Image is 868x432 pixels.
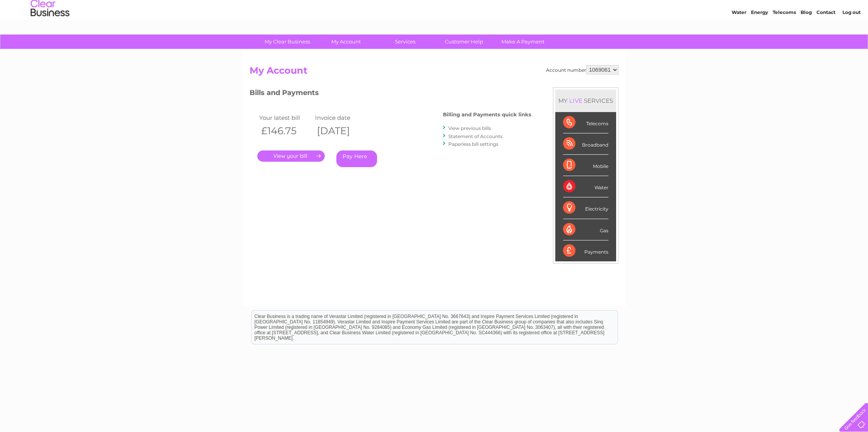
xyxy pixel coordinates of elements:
[491,35,555,49] a: Make A Payment
[313,123,369,139] th: [DATE]
[773,33,796,39] a: Telecoms
[563,112,608,133] div: Telecoms
[555,90,616,112] div: MY SERVICES
[250,87,531,101] h3: Bills and Payments
[722,4,775,14] a: 0333 014 3131
[313,112,369,123] td: Invoice date
[563,155,608,176] div: Mobile
[257,123,313,139] th: £146.75
[257,112,313,123] td: Your latest bill
[255,35,319,49] a: My Clear Business
[563,240,608,261] div: Payments
[563,197,608,219] div: Electricity
[816,33,835,39] a: Contact
[373,35,437,49] a: Services
[336,150,377,167] a: Pay Here
[563,219,608,240] div: Gas
[432,35,496,49] a: Customer Help
[30,20,70,44] img: logo.png
[448,125,491,131] a: View previous bills
[842,33,861,39] a: Log out
[801,33,812,39] a: Blog
[568,97,584,104] div: LIVE
[443,112,531,118] h4: Billing and Payments quick links
[563,133,608,155] div: Broadband
[751,33,768,39] a: Energy
[257,150,325,162] a: .
[448,141,498,147] a: Paperless bill settings
[251,4,618,38] div: Clear Business is a trading name of Verastar Limited (registered in [GEOGRAPHIC_DATA] No. 3667643...
[732,33,746,39] a: Water
[448,133,503,139] a: Statement of Accounts
[250,65,618,80] h2: My Account
[314,35,378,49] a: My Account
[563,176,608,197] div: Water
[546,65,618,74] div: Account number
